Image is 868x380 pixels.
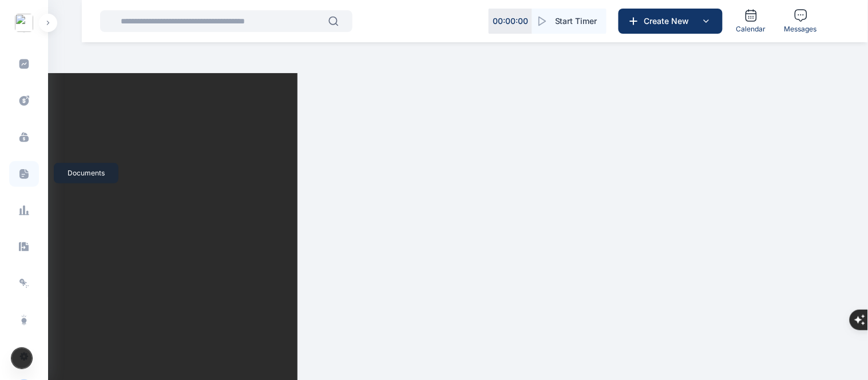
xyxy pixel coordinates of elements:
span: Start Timer [555,15,597,27]
span: Calendar [736,25,766,34]
span: Create New [640,15,699,27]
a: Messages [780,4,822,38]
button: Create New [619,9,723,34]
span: Messages [784,25,817,34]
a: Calendar [732,4,771,38]
p: 00 : 00 : 00 [493,15,528,27]
button: Start Timer [532,9,607,34]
